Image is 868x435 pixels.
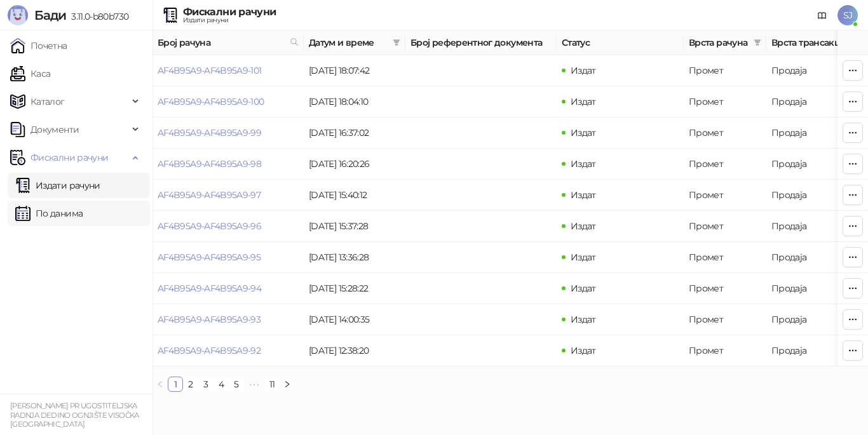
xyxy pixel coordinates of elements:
[158,96,264,107] a: AF4B95A9-AF4B95A9-100
[10,61,50,86] a: Каса
[34,8,66,23] span: Бади
[751,33,764,52] span: filter
[183,377,198,392] li: 2
[168,377,183,392] li: 1
[304,117,405,149] td: [DATE] 16:37:02
[158,345,261,356] a: AF4B95A9-AF4B95A9-92
[571,251,596,263] span: Издат
[214,377,228,391] a: 4
[153,30,304,55] th: Број рачуна
[8,5,28,25] img: Logo
[153,377,168,392] button: left
[31,89,65,114] span: Каталог
[684,30,766,55] th: Врста рачуна
[158,65,262,76] a: AF4B95A9-AF4B95A9-101
[156,380,164,388] span: left
[684,86,766,117] td: Промет
[684,273,766,304] td: Промет
[31,145,108,170] span: Фискални рачуни
[153,86,304,117] td: AF4B95A9-AF4B95A9-100
[571,65,596,76] span: Издат
[304,273,405,304] td: [DATE] 15:28:22
[153,211,304,242] td: AF4B95A9-AF4B95A9-96
[304,149,405,180] td: [DATE] 16:20:26
[684,304,766,335] td: Промет
[283,380,291,388] span: right
[684,211,766,242] td: Промет
[158,36,285,50] span: Број рачуна
[684,180,766,211] td: Промет
[280,377,295,392] button: right
[183,7,276,17] div: Фискални рачуни
[10,401,139,429] small: [PERSON_NAME] PR UGOSTITELJSKA RADNJA DEDINO OGNJIŠTE VISOČKA [GEOGRAPHIC_DATA]
[153,377,168,392] li: Претходна страна
[168,377,182,391] a: 1
[199,377,213,391] a: 3
[153,273,304,304] td: AF4B95A9-AF4B95A9-94
[304,335,405,366] td: [DATE] 12:38:20
[66,11,128,22] span: 3.11.0-b80b730
[309,36,388,50] span: Датум и време
[571,345,596,356] span: Издат
[158,220,261,232] a: AF4B95A9-AF4B95A9-96
[158,158,261,170] a: AF4B95A9-AF4B95A9-98
[15,201,83,226] a: По данима
[264,377,280,392] li: 11
[10,33,67,58] a: Почетна
[158,314,261,325] a: AF4B95A9-AF4B95A9-93
[571,220,596,232] span: Издат
[684,335,766,366] td: Промет
[393,39,400,46] span: filter
[557,30,684,55] th: Статус
[184,377,198,391] a: 2
[244,377,264,392] li: Следећих 5 Страна
[405,30,557,55] th: Број референтног документа
[198,377,214,392] li: 3
[684,117,766,149] td: Промет
[244,377,264,392] span: •••
[684,242,766,273] td: Промет
[304,304,405,335] td: [DATE] 14:00:35
[812,5,832,25] a: Документација
[15,173,100,198] a: Издати рачуни
[684,55,766,86] td: Промет
[571,189,596,201] span: Издат
[304,86,405,117] td: [DATE] 18:04:10
[214,377,229,392] li: 4
[153,335,304,366] td: AF4B95A9-AF4B95A9-92
[771,36,857,50] span: Врста трансакције
[153,117,304,149] td: AF4B95A9-AF4B95A9-99
[571,283,596,294] span: Издат
[158,283,261,294] a: AF4B95A9-AF4B95A9-94
[158,251,261,263] a: AF4B95A9-AF4B95A9-95
[31,117,79,142] span: Документи
[304,55,405,86] td: [DATE] 18:07:42
[265,377,279,391] a: 11
[571,127,596,138] span: Издат
[153,149,304,180] td: AF4B95A9-AF4B95A9-98
[153,180,304,211] td: AF4B95A9-AF4B95A9-97
[229,377,243,391] a: 5
[153,55,304,86] td: AF4B95A9-AF4B95A9-101
[229,377,244,392] li: 5
[304,242,405,273] td: [DATE] 13:36:28
[689,36,749,50] span: Врста рачуна
[158,189,261,201] a: AF4B95A9-AF4B95A9-97
[304,180,405,211] td: [DATE] 15:40:12
[158,127,261,138] a: AF4B95A9-AF4B95A9-99
[183,17,276,23] div: Издати рачуни
[571,314,596,325] span: Издат
[754,39,761,46] span: filter
[153,304,304,335] td: AF4B95A9-AF4B95A9-93
[684,149,766,180] td: Промет
[571,158,596,170] span: Издат
[390,33,403,52] span: filter
[571,96,596,107] span: Издат
[837,5,858,25] span: SJ
[153,242,304,273] td: AF4B95A9-AF4B95A9-95
[280,377,295,392] li: Следећа страна
[304,211,405,242] td: [DATE] 15:37:28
